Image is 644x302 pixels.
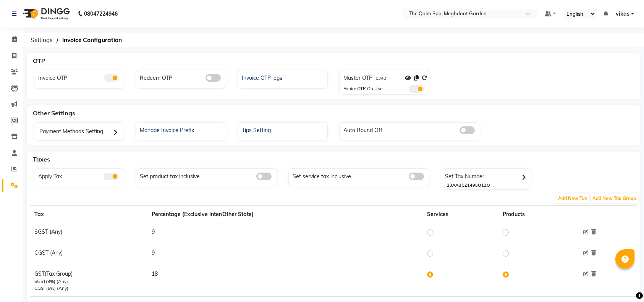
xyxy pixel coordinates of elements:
[30,223,147,244] td: SGST (Any)
[343,85,382,93] div: Expire OTP On Use
[36,171,124,181] div: Apply Tax
[58,33,126,47] span: Invoice Configuration
[443,171,531,182] div: Set Tax Number
[147,265,422,296] td: 18
[138,171,277,181] div: Set product tax inclusive
[138,124,225,134] div: Manage Invoice Prefix
[34,278,142,285] div: SGST(9%) (Any)
[590,195,639,202] a: Add New Tax Group
[36,72,124,82] div: Invoice OTP
[240,72,327,82] div: Invoice OTP logs
[612,271,636,294] iframe: chat widget
[238,124,327,134] a: Tips Setting
[34,285,142,292] div: CGST(9%) (Any)
[27,33,57,47] span: Settings
[30,265,147,296] td: GST
[375,75,386,82] label: 1340
[147,205,422,223] th: Percentage (Exclusive Inter/Other State)
[616,10,629,18] span: vikas
[498,205,576,223] th: Products
[136,124,225,134] a: Manage Invoice Prefix
[147,244,422,265] td: 9
[556,194,589,203] span: Add New Tax
[30,244,147,265] td: CGST (Any)
[147,223,422,244] td: 9
[555,195,590,202] a: Add New Tax
[138,72,225,82] div: Redeem OTP
[447,182,531,189] div: 23AABCZ1495Q1ZQ
[30,205,147,223] th: Tax
[36,124,124,140] div: Payment Methods Setting
[343,74,372,82] label: Master OTP
[238,72,327,82] a: Invoice OTP logs
[45,270,73,277] span: (Tax Group)
[19,3,72,24] img: logo
[422,205,498,223] th: Services
[591,194,638,203] span: Add New Tax Group
[240,124,327,134] div: Tips Setting
[84,3,118,24] b: 08047224946
[291,171,429,181] div: Set service tax inclusive
[341,124,480,134] div: Auto Round Off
